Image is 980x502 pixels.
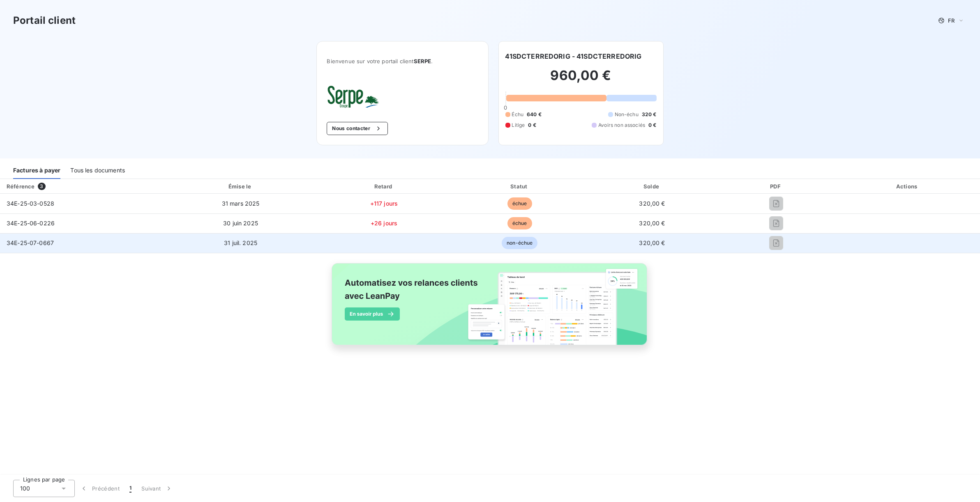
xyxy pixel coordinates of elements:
span: SERPE [414,58,431,64]
div: Solde [588,182,716,190]
div: Référence [7,183,35,190]
span: Bienvenue sur votre portail client . [327,58,478,64]
span: non-échue [502,237,537,249]
h3: Portail client [13,13,76,28]
span: FR [948,17,955,24]
div: Factures à payer [13,162,60,179]
button: Suivant [136,480,178,497]
h6: 41SDCTERREDORIG - 41SDCTERREDORIG [505,51,642,61]
span: 320,00 € [639,200,665,207]
div: Statut [454,182,585,190]
div: Tous les documents [70,162,125,179]
div: Actions [837,182,978,190]
span: 31 juil. 2025 [224,239,257,246]
div: Émise le [168,182,314,190]
span: 320,00 € [639,239,665,246]
span: 1 [129,484,131,493]
span: 0 [504,104,507,111]
span: 640 € [527,111,542,118]
div: Retard [317,182,451,190]
span: Litige [512,121,525,129]
span: 31 mars 2025 [222,200,260,207]
span: 100 [20,484,30,493]
span: 3 [38,183,45,190]
button: Précédent [75,480,125,497]
span: 34E-25-06-0226 [7,220,55,227]
span: 320 € [642,111,657,118]
button: 1 [125,480,136,497]
span: 34E-25-03-0528 [7,200,54,207]
span: +117 jours [370,200,398,207]
span: échue [507,217,532,229]
h2: 960,00 € [505,67,657,92]
span: +26 jours [371,220,397,227]
button: Nous contacter [327,122,387,135]
span: 30 juin 2025 [223,220,258,227]
span: échue [507,197,532,210]
img: banner [324,258,656,359]
span: Échu [512,111,524,118]
span: 0 € [528,121,536,129]
span: Non-échu [615,111,639,118]
span: 320,00 € [639,220,665,227]
span: 0 € [648,121,656,129]
img: Company logo [327,84,379,109]
span: 34E-25-07-0667 [7,239,54,246]
div: PDF [719,182,833,190]
span: Avoirs non associés [598,121,645,129]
